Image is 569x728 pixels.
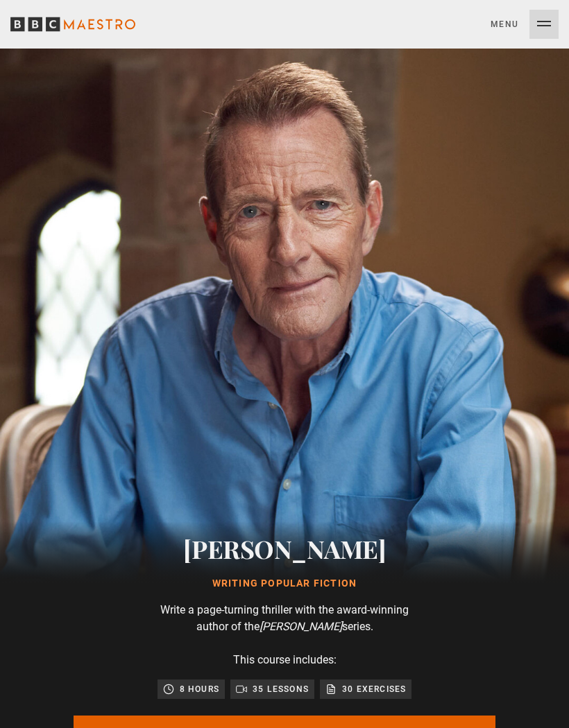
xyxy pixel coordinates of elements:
[74,577,495,591] h1: Writing Popular Fiction
[146,652,423,668] p: This course includes:
[74,531,495,566] h2: [PERSON_NAME]
[146,602,423,635] p: Write a page-turning thriller with the award-winning author of the series.
[260,620,342,633] i: [PERSON_NAME]
[491,10,559,39] button: Toggle navigation
[10,14,135,35] svg: BBC Maestro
